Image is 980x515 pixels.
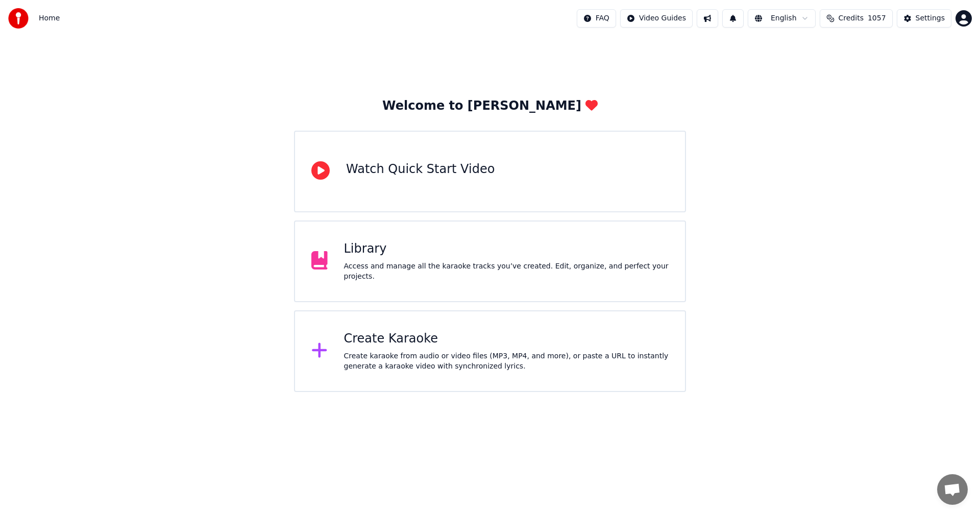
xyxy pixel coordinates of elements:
div: Library [344,241,669,257]
img: youka [8,8,29,29]
button: Credits1057 [820,9,893,28]
div: Create Karaoke [344,331,669,347]
span: 1057 [868,13,886,23]
button: Settings [897,9,951,28]
div: Watch Quick Start Video [346,161,495,178]
a: Avoin keskustelu [937,474,968,505]
span: Credits [839,13,864,23]
div: Welcome to [PERSON_NAME] [382,98,598,114]
button: FAQ [577,9,616,28]
nav: breadcrumb [39,13,60,23]
button: Video Guides [620,9,693,28]
div: Access and manage all the karaoke tracks you’ve created. Edit, organize, and perfect your projects. [344,261,669,282]
div: Create karaoke from audio or video files (MP3, MP4, and more), or paste a URL to instantly genera... [344,351,669,372]
span: Home [39,13,60,23]
div: Settings [916,13,945,23]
